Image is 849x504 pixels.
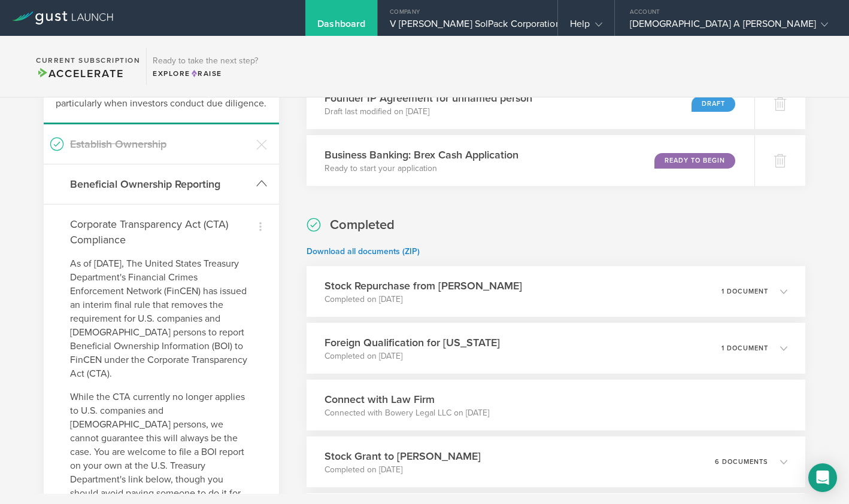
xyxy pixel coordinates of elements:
h3: Foreign Qualification for [US_STATE] [325,335,500,350]
p: 1 document [721,345,768,352]
h3: Establish Ownership [70,136,250,152]
h2: Current Subscription [36,57,140,64]
div: Founder IP Agreement for unnamed personDraft last modified on [DATE]Draft [307,78,754,129]
div: Open Intercom Messenger [808,463,837,492]
h3: Beneficial Ownership Reporting [70,176,250,192]
p: Draft last modified on [DATE] [325,106,532,118]
div: Ready to Begin [654,153,735,169]
h3: Connect with Law Firm [325,392,489,407]
div: Dashboard [317,18,365,36]
h3: Stock Repurchase from [PERSON_NAME] [325,278,522,294]
p: 1 document [721,288,768,295]
h3: Stock Grant to [PERSON_NAME] [325,448,481,464]
p: 6 documents [715,459,768,465]
h3: Ready to take the next step? [153,57,258,65]
div: [DEMOGRAPHIC_DATA] A [PERSON_NAME] [630,18,828,36]
div: Explore [153,68,258,79]
p: Ready to start your application [325,163,519,175]
p: Completed on [DATE] [325,350,500,362]
p: Connected with Bowery Legal LLC on [DATE] [325,407,489,419]
div: Ready to take the next step?ExploreRaise [146,48,264,85]
h4: Corporate Transparency Act (CTA) Compliance [70,216,253,248]
h3: Business Banking: Brex Cash Application [325,147,519,163]
span: Accelerate [36,67,123,80]
h2: Completed [330,216,395,234]
div: Help [570,18,602,36]
a: Download all documents (ZIP) [307,246,420,256]
p: As of [DATE], The United States Treasury Department's Financial Crimes Enforcement Network (FinCE... [70,257,253,381]
span: Raise [190,69,222,78]
h3: Founder IP Agreement for unnamed person [325,90,532,106]
div: V [PERSON_NAME] SolPack Corporation [390,18,545,36]
div: Business Banking: Brex Cash ApplicationReady to start your applicationReady to Begin [307,135,754,186]
p: Completed on [DATE] [325,294,522,306]
div: Draft [692,96,735,112]
p: Completed on [DATE] [325,464,481,476]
